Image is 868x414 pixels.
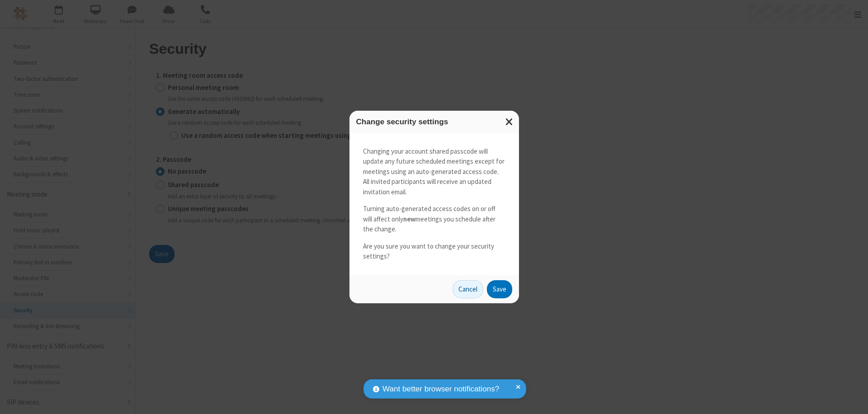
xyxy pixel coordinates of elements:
[363,146,505,198] p: Changing your account shared passcode will update any future scheduled meetings except for meetin...
[500,111,519,133] button: Close modal
[382,383,499,395] span: Want better browser notifications?
[403,215,415,223] strong: new
[453,280,483,298] button: Cancel
[487,280,512,298] button: Save
[363,204,505,235] p: Turning auto-generated access codes on or off will affect only meetings you schedule after the ch...
[363,241,505,262] p: Are you sure you want to change your security settings?
[356,118,512,126] h3: Change security settings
